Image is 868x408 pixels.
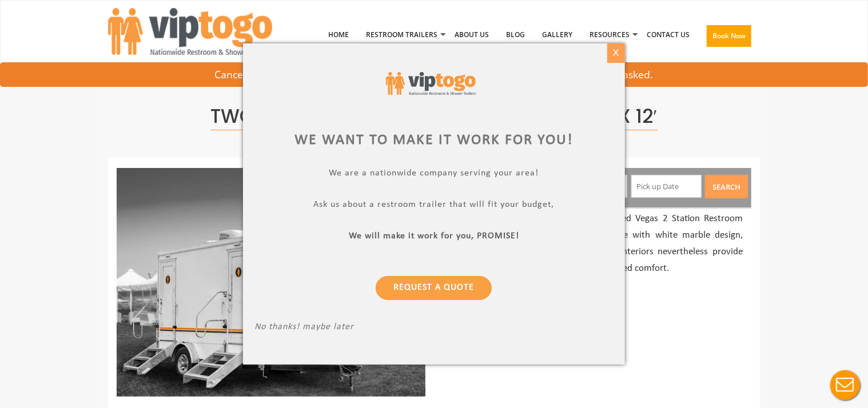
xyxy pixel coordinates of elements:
[386,72,476,95] img: viptogo logo
[607,43,625,63] div: X
[254,168,614,181] p: We are a nationwide company serving your area!
[254,322,614,335] p: No thanks! maybe later
[822,362,868,408] button: Live Chat
[376,276,492,300] a: Request a Quote
[254,130,614,151] div: We want to make it work for you!
[349,231,519,241] b: We will make it work for you, PROMISE!
[254,199,614,213] p: Ask us about a restroom trailer that will fit your budget,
